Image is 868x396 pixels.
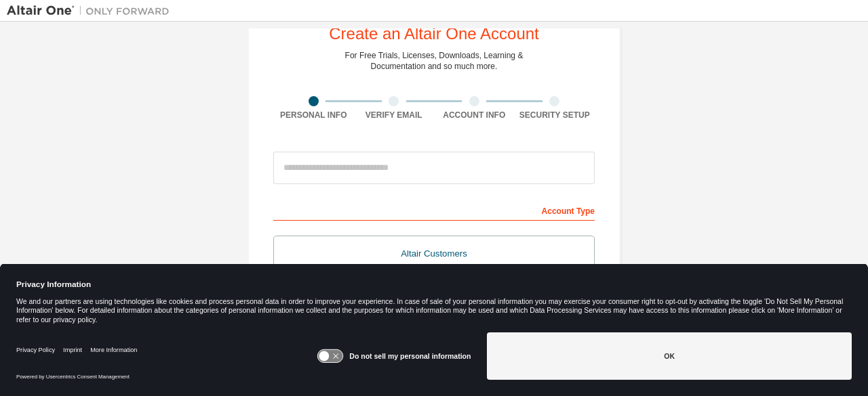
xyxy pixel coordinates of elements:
[329,26,539,42] div: Create an Altair One Account
[7,4,176,18] img: Altair One
[282,244,586,263] div: Altair Customers
[273,110,354,120] div: Personal Info
[345,50,524,72] div: For Free Trials, Licenses, Downloads, Learning & Documentation and so much more.
[434,110,515,120] div: Account Info
[515,110,595,120] div: Security Setup
[354,110,435,120] div: Verify Email
[273,199,595,221] div: Account Type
